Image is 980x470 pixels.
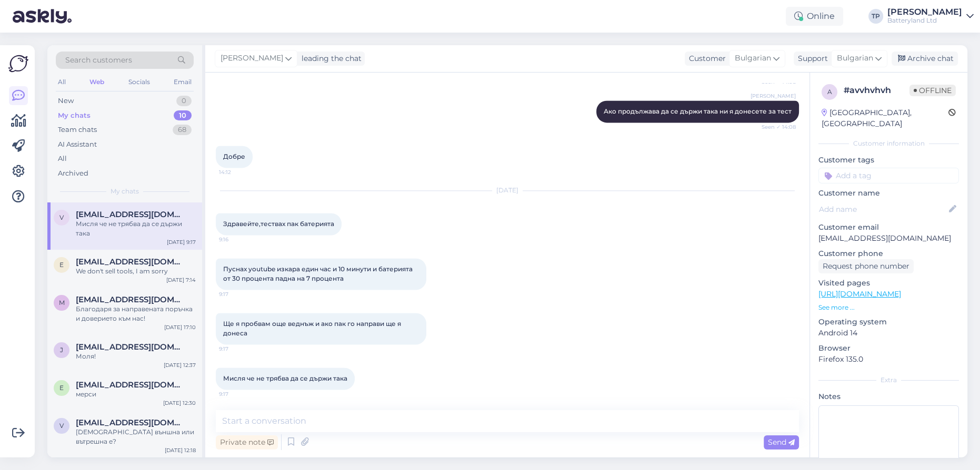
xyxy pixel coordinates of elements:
[172,75,194,89] div: Email
[818,354,959,365] p: Firefox 135.0
[76,304,196,323] div: Благодаря за направената поръчка и доверието към нас!
[756,123,796,131] span: Seen ✓ 14:08
[76,427,196,446] div: [DEMOGRAPHIC_DATA] външна или вътрешна е?
[818,233,959,244] p: [EMAIL_ADDRESS][DOMAIN_NAME]
[818,316,959,328] p: Operating system
[174,110,192,121] div: 10
[219,168,258,176] span: 14:12
[604,107,792,115] span: Ако продължава да се държи така ни я донесете за тест
[887,16,962,25] div: Batteryland Ltd
[868,9,883,24] div: TP
[219,236,258,243] span: 9:16
[56,75,68,89] div: All
[76,342,185,352] span: jeduah@gmail.com
[818,168,959,183] input: Add a tag
[818,303,959,312] p: See more ...
[65,55,132,66] span: Search customers
[219,290,258,298] span: 9:17
[818,289,901,299] a: [URL][DOMAIN_NAME]
[223,152,245,160] span: Добре
[176,96,192,106] div: 0
[173,125,192,135] div: 68
[786,7,843,26] div: Online
[827,88,832,96] span: a
[219,345,258,353] span: 9:17
[166,276,196,284] div: [DATE] 7:14
[76,219,196,238] div: Мисля че не трябва да се държи така
[887,8,974,25] a: [PERSON_NAME]Batteryland Ltd
[216,435,278,449] div: Private note
[818,155,959,166] p: Customer tags
[822,107,948,129] div: [GEOGRAPHIC_DATA], [GEOGRAPHIC_DATA]
[818,391,959,402] p: Notes
[111,187,139,196] span: My chats
[223,374,347,382] span: Мисля че не трябва да се държи така
[818,188,959,199] p: Customer name
[59,384,64,392] span: e
[219,390,258,398] span: 9:17
[163,399,196,407] div: [DATE] 12:30
[76,418,185,427] span: vwvalko@abv.bg
[58,168,88,179] div: Archived
[216,186,799,195] div: [DATE]
[164,323,196,331] div: [DATE] 17:10
[59,299,65,306] span: m
[76,352,196,361] div: Моля!
[909,85,956,96] span: Offline
[76,390,196,399] div: мерси
[685,53,726,64] div: Customer
[59,213,64,221] span: v
[60,346,63,354] span: j
[76,210,185,219] span: vwvalko@abv.bg
[8,54,28,74] img: Askly Logo
[58,110,91,121] div: My chats
[818,222,959,233] p: Customer email
[818,375,959,385] div: Extra
[76,295,185,304] span: marcellocassanelli@hotmaail.it
[76,257,185,267] span: eduardharsing@yahoo.com
[751,92,796,100] span: [PERSON_NAME]
[844,84,909,97] div: # avvhvhvh
[76,380,185,390] span: elektra_co@abv.bg
[58,154,67,164] div: All
[76,267,196,276] div: We don't sell tools, I am sorry
[837,53,873,64] span: Bulgarian
[165,446,196,454] div: [DATE] 12:18
[818,259,914,273] div: Request phone number
[735,53,771,64] span: Bulgarian
[167,238,196,246] div: [DATE] 9:17
[58,125,97,135] div: Team chats
[59,261,64,269] span: e
[58,96,74,106] div: New
[768,437,795,447] span: Send
[59,422,64,430] span: v
[794,53,828,64] div: Support
[126,75,152,89] div: Socials
[818,248,959,259] p: Customer phone
[892,52,958,66] div: Archive chat
[297,53,362,64] div: leading the chat
[87,75,106,89] div: Web
[818,328,959,339] p: Android 14
[887,8,962,16] div: [PERSON_NAME]
[819,203,947,215] input: Add name
[818,278,959,289] p: Visited pages
[223,220,334,228] span: Здравейте,тествах пак батерията
[818,343,959,354] p: Browser
[164,361,196,369] div: [DATE] 12:37
[58,139,97,150] div: AI Assistant
[221,53,283,64] span: [PERSON_NAME]
[223,265,414,282] span: Пуснах youtube изкара един час и 10 минути и батерията от 30 процента падна на 7 процента
[818,139,959,148] div: Customer information
[223,320,403,337] span: Ще я пробвам още веднъж и ако пак го направи ще я донеса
